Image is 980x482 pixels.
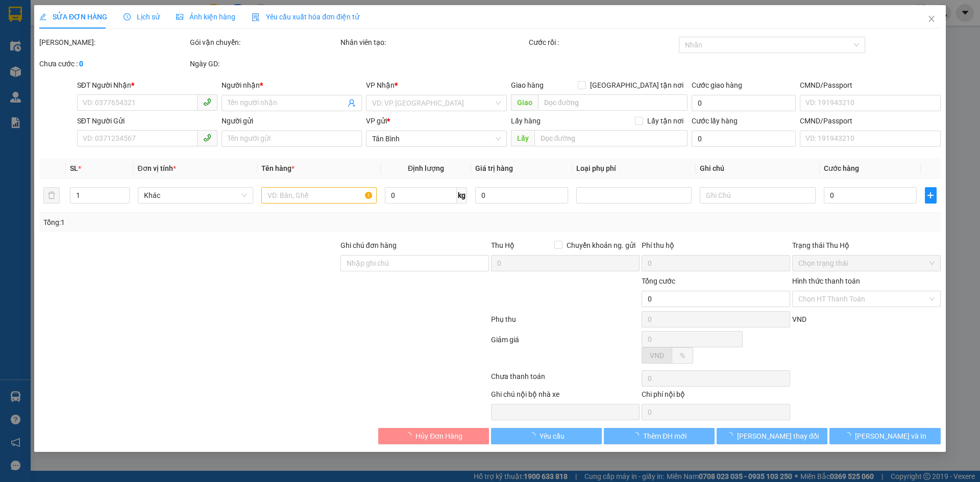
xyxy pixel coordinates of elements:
[491,428,602,444] button: Yêu cầu
[176,13,183,20] span: picture
[124,13,160,21] span: Lịch sử
[529,37,677,48] div: Cước rồi :
[490,314,641,332] div: Phụ thu
[511,94,538,111] span: Giao
[643,430,687,442] span: Thêm ĐH mới
[138,164,176,172] span: Đơn vị tính
[511,117,541,125] span: Lấy hàng
[855,430,926,442] span: [PERSON_NAME] và In
[43,187,60,204] button: delete
[737,430,819,442] span: [PERSON_NAME] thay đổi
[378,428,489,444] button: Hủy Đơn Hàng
[491,241,514,249] span: Thu Hộ
[511,130,534,146] span: Lấy
[340,241,397,249] label: Ghi chú đơn hàng
[726,432,737,439] span: loading
[348,99,356,107] span: user-add
[844,432,855,439] span: loading
[415,430,462,442] span: Hủy Đơn Hàng
[475,164,513,172] span: Giá trị hàng
[700,187,816,204] input: Ghi Chú
[261,187,377,204] input: VD: Bàn, Ghế
[43,217,378,228] div: Tổng: 1
[261,164,295,172] span: Tên hàng
[511,81,544,89] span: Giao hàng
[824,164,859,172] span: Cước hàng
[632,432,643,439] span: loading
[692,131,796,147] input: Cước lấy hàng
[586,80,688,91] span: [GEOGRAPHIC_DATA] tận nơi
[642,277,675,285] span: Tổng cước
[792,315,806,323] span: VND
[680,351,685,360] span: %
[222,115,362,126] div: Người gửi
[366,115,507,126] div: VP gửi
[340,37,527,48] div: Nhân viên tạo:
[457,187,467,204] span: kg
[540,430,565,442] span: Yêu cầu
[798,256,935,271] span: Chọn trạng thái
[252,13,260,21] img: icon
[604,428,715,444] button: Thêm ĐH mới
[252,13,359,21] span: Yêu cầu xuất hóa đơn điện tử
[39,58,188,69] div: Chưa cước :
[830,428,941,444] button: [PERSON_NAME] và In
[366,81,395,89] span: VP Nhận
[534,130,688,146] input: Dọc đường
[800,115,940,126] div: CMND/Passport
[642,389,790,404] div: Chi phí nội bộ
[692,117,738,125] label: Cước lấy hàng
[792,240,941,251] div: Trạng thái Thu Hộ
[77,80,217,91] div: SĐT Người Nhận
[404,432,415,439] span: loading
[927,15,936,23] span: close
[70,164,79,172] span: SL
[490,371,641,389] div: Chưa thanh toán
[176,13,235,21] span: Ảnh kiện hàng
[39,37,188,48] div: [PERSON_NAME]:
[190,37,338,48] div: Gói vận chuyển:
[643,115,688,126] span: Lấy tận nơi
[490,334,641,368] div: Giảm giá
[572,159,696,179] th: Loại phụ phí
[39,13,107,21] span: SỬA ĐƠN HÀNG
[144,188,247,203] span: Khác
[717,428,827,444] button: [PERSON_NAME] thay đổi
[562,240,640,251] span: Chuyển khoản ng. gửi
[696,159,820,179] th: Ghi chú
[491,389,640,404] div: Ghi chú nội bộ nhà xe
[792,277,860,285] label: Hình thức thanh toán
[642,240,790,255] div: Phí thu hộ
[222,80,362,91] div: Người nhận
[203,98,211,106] span: phone
[79,60,83,68] b: 0
[408,164,444,172] span: Định lượng
[692,95,796,111] input: Cước giao hàng
[800,80,940,91] div: CMND/Passport
[124,13,131,20] span: clock-circle
[650,351,664,360] span: VND
[925,191,936,199] span: plus
[340,255,489,271] input: Ghi chú đơn hàng
[373,131,501,146] span: Tân Bình
[203,134,211,142] span: phone
[190,58,338,69] div: Ngày GD:
[77,115,217,126] div: SĐT Người Gửi
[538,94,688,111] input: Dọc đường
[917,5,946,34] button: Close
[692,81,742,89] label: Cước giao hàng
[39,13,46,20] span: edit
[528,432,540,439] span: loading
[925,187,936,204] button: plus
